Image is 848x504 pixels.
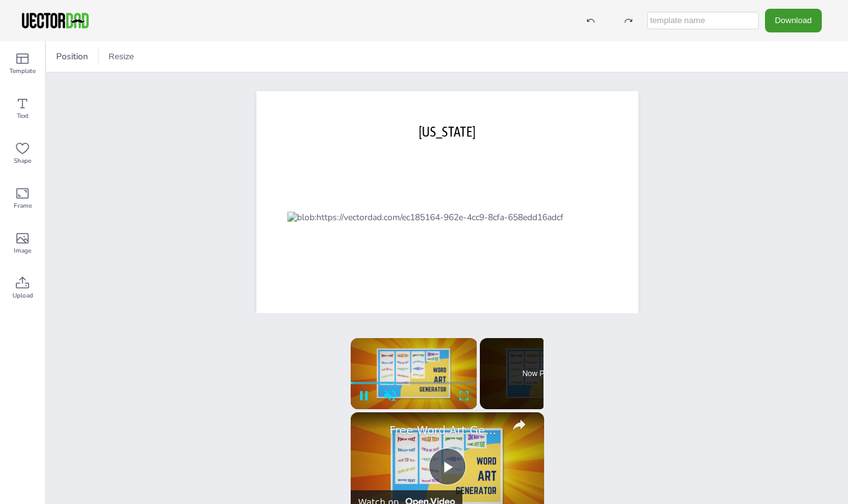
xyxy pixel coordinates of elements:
[419,124,475,140] span: [US_STATE]
[647,12,759,29] input: template name
[20,11,90,30] img: VectorDad-1.png
[351,382,477,384] div: Progress Bar
[351,338,477,409] div: Video Player
[765,9,822,32] button: Download
[429,448,466,485] button: Play Video
[358,420,383,445] a: channel logo
[377,383,403,409] button: Unmute
[17,111,29,121] span: Text
[351,383,377,409] button: Pause
[522,370,564,377] span: Now Playing
[389,424,502,437] a: Free Word Art Generator
[451,383,477,409] button: Fullscreen
[14,156,31,166] span: Shape
[14,246,31,256] span: Image
[14,201,32,211] span: Frame
[104,47,139,67] button: Resize
[9,66,36,76] span: Template
[508,413,530,435] button: share
[54,51,90,62] span: Position
[12,291,33,301] span: Upload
